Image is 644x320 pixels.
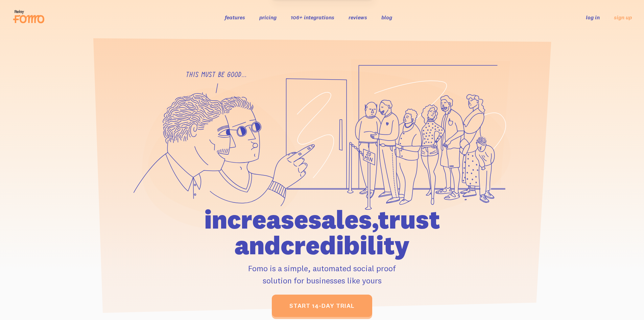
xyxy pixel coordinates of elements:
[166,262,479,286] p: Fomo is a simple, automated social proof solution for businesses like yours
[272,295,372,317] a: start 14-day trial
[259,14,277,21] a: pricing
[349,14,367,21] a: reviews
[614,14,632,21] a: sign up
[381,14,392,21] a: blog
[586,14,600,21] a: log in
[166,207,479,258] h1: increase sales, trust and credibility
[225,14,245,21] a: features
[291,14,334,21] a: 106+ integrations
